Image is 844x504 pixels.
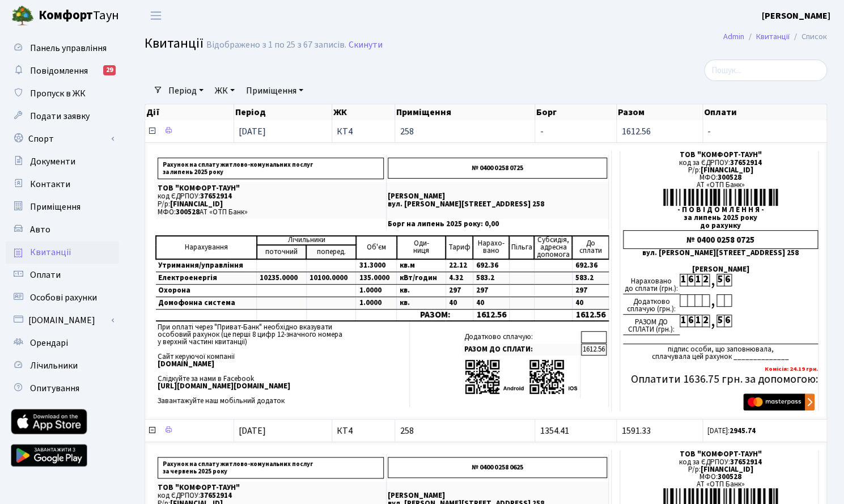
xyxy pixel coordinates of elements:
[687,274,694,286] div: 6
[356,272,397,284] td: 135.0000
[730,158,762,168] span: 37652914
[687,315,694,327] div: 6
[337,127,390,136] span: КТ4
[400,127,530,136] span: 258
[446,259,473,272] td: 22.12
[164,81,208,100] a: Період
[535,104,617,120] th: Борг
[509,236,534,259] td: Пільга
[388,492,607,499] p: [PERSON_NAME]
[680,274,687,286] div: 1
[572,236,608,259] td: До cплати
[6,354,119,377] a: Лічильники
[707,127,822,136] span: -
[701,464,753,475] span: [FINANCIAL_ID]
[397,259,446,272] td: кв.м
[158,185,384,192] p: ТОВ "КОМФОРТ-ТАУН"
[623,294,680,315] div: Додатково сплачую (грн.):
[623,473,818,481] div: МФО:
[446,284,473,297] td: 297
[581,344,607,355] td: 1612.56
[6,332,119,354] a: Орендарі
[39,6,93,24] b: Комфорт
[540,425,569,437] span: 1354.41
[257,272,307,284] td: 10235.0000
[790,31,827,43] li: Список
[30,223,50,236] span: Авто
[572,284,608,297] td: 297
[257,236,356,245] td: Лічильники
[155,321,409,407] td: При оплаті через "Приват-Банк" необхідно вказувати особовий рахунок (це перші 8 цифр 12-значного ...
[462,344,580,355] td: РАЗОМ ДО СПЛАТИ:
[473,272,509,284] td: 583.2
[142,6,170,25] button: Переключити навігацію
[572,309,608,321] td: 1612.56
[158,381,290,391] b: [URL][DOMAIN_NAME][DOMAIN_NAME]
[623,159,818,167] div: код за ЄДРПОУ:
[762,9,830,23] a: [PERSON_NAME]
[572,272,608,284] td: 583.2
[623,174,818,181] div: МФО:
[724,315,731,327] div: 6
[623,266,818,273] div: [PERSON_NAME]
[397,272,446,284] td: кВт/годин
[702,274,709,286] div: 2
[397,236,446,259] td: Оди- ниця
[158,492,384,499] p: код ЄДРПОУ:
[332,104,395,120] th: ЖК
[388,457,607,478] p: № 0400 0258 0625
[356,236,397,259] td: Об'єм
[709,294,716,307] div: ,
[200,490,232,501] span: 37652914
[623,230,818,249] div: № 0400 0258 0725
[356,297,397,309] td: 1.0000
[6,82,119,105] a: Пропуск в ЖК
[623,481,818,488] div: АТ «ОТП Банк»
[388,158,607,179] p: № 0400 0258 0725
[6,241,119,264] a: Квитанції
[709,315,716,328] div: ,
[30,246,71,259] span: Квитанції
[145,33,203,53] span: Квитанції
[703,104,827,120] th: Оплати
[6,286,119,309] a: Особові рахунки
[158,193,384,200] p: код ЄДРПОУ:
[30,382,79,395] span: Опитування
[30,201,80,213] span: Приміщення
[145,104,234,120] th: Дії
[446,297,473,309] td: 40
[103,65,116,75] div: 29
[397,297,446,309] td: кв.
[623,151,818,159] div: ТОВ "КОМФОРТ-ТАУН"
[743,393,815,410] img: Masterpass
[30,178,70,190] span: Контакти
[356,284,397,297] td: 1.0000
[158,158,384,179] p: Рахунок на сплату житлово-комунальних послуг за липень 2025 року
[158,359,214,369] b: [DOMAIN_NAME]
[156,272,257,284] td: Електроенергія
[156,284,257,297] td: Охорона
[724,274,731,286] div: 6
[765,365,818,373] b: Комісія: 24.19 грн.
[156,236,257,259] td: Нарахування
[706,25,844,49] nav: breadcrumb
[30,269,61,281] span: Оплати
[337,426,390,435] span: КТ4
[306,245,356,259] td: поперед.
[716,315,724,327] div: 5
[572,297,608,309] td: 40
[718,172,741,183] span: 300528
[473,309,509,321] td: 1612.56
[306,272,356,284] td: 10100.0000
[473,297,509,309] td: 40
[680,315,687,327] div: 1
[704,60,827,81] input: Пошук...
[234,104,332,120] th: Період
[473,284,509,297] td: 297
[623,214,818,222] div: за липень 2025 року
[30,359,78,372] span: Лічильники
[623,451,818,458] div: ТОВ "КОМФОРТ-ТАУН"
[30,337,68,349] span: Орендарі
[756,31,790,43] a: Квитанції
[6,377,119,400] a: Опитування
